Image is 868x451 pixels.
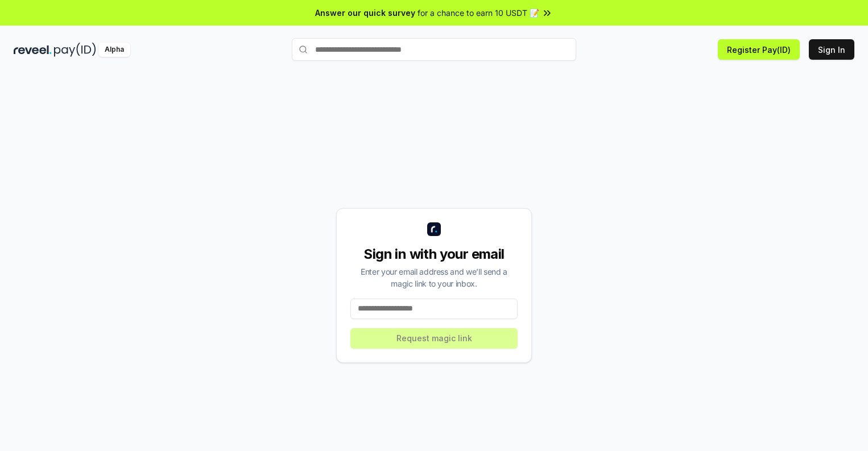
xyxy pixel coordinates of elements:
button: Sign In [809,39,854,60]
button: Register Pay(ID) [718,39,800,60]
div: Sign in with your email [350,245,518,263]
div: Alpha [98,43,130,57]
img: reveel_dark [14,43,52,57]
div: Enter your email address and we’ll send a magic link to your inbox. [350,266,518,289]
img: logo_small [427,222,441,236]
img: pay_id [54,43,96,57]
span: for a chance to earn 10 USDT 📝 [418,7,539,19]
span: Answer our quick survey [315,7,415,19]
